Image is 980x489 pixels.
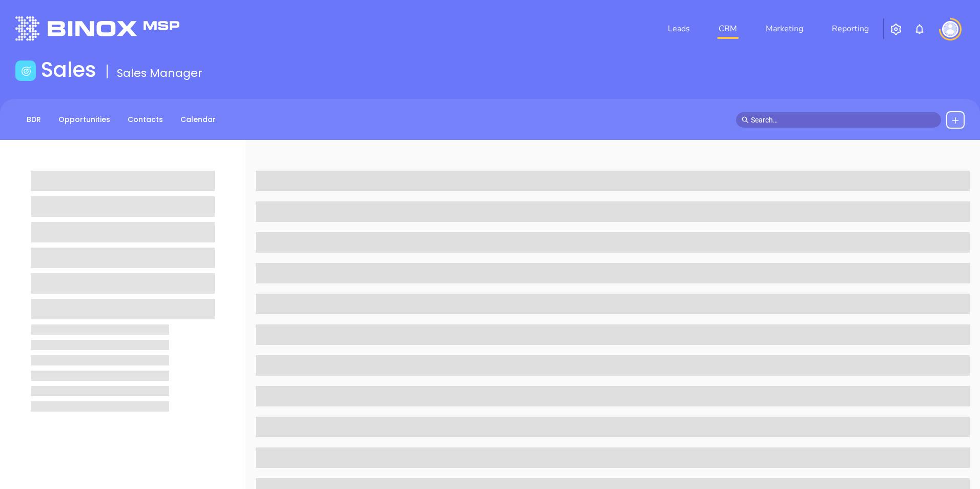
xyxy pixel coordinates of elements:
[121,111,169,128] a: Contacts
[828,18,873,39] a: Reporting
[664,18,694,39] a: Leads
[762,18,807,39] a: Marketing
[21,111,47,128] a: BDR
[15,16,179,40] img: logo
[913,23,926,35] img: iconNotification
[174,111,222,128] a: Calendar
[117,65,202,81] span: Sales Manager
[742,116,749,124] span: search
[942,21,958,37] img: user
[751,114,935,126] input: Search…
[52,111,116,128] a: Opportunities
[41,57,96,82] h1: Sales
[714,18,741,39] a: CRM
[890,23,902,35] img: iconSetting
